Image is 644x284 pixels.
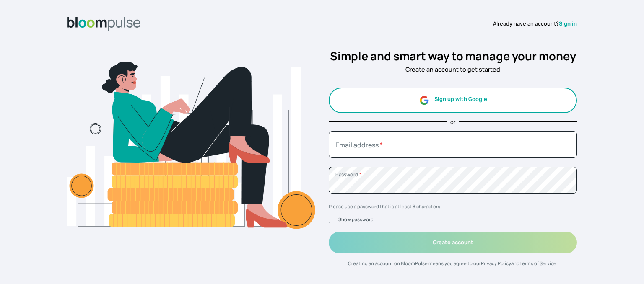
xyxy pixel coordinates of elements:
[419,95,429,106] img: google.svg
[329,48,577,65] h2: Simple and smart way to manage your money
[338,216,374,222] label: Show password
[329,203,440,209] span: Please use a password that is at least 8 characters
[329,260,577,267] p: Creating an account on BloomPulse means you agree to our and .
[519,260,556,266] a: Terms of Service
[329,88,577,113] button: Sign up with Google
[481,260,511,266] a: Privacy Policy
[67,41,315,274] img: signup.svg
[493,20,559,28] span: Already have an account?
[450,118,456,126] p: or
[329,232,577,253] button: Create account
[559,20,577,27] a: Sign in
[67,17,141,31] img: Bloom Logo
[329,65,577,74] p: Create an account to get started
